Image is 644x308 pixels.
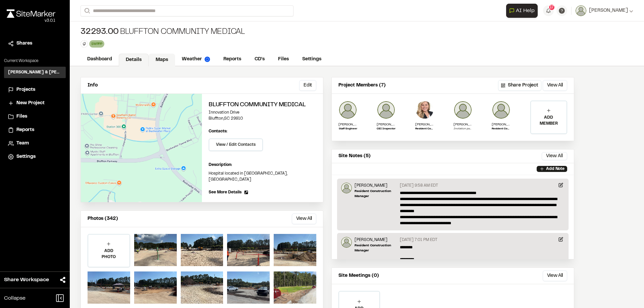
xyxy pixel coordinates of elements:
p: Add Note [546,166,565,172]
a: Files [8,113,62,120]
span: 17 [550,4,554,10]
span: Share Workspace [4,276,49,284]
h2: Bluffton Community Medical [209,101,316,110]
button: Share Project [498,80,541,91]
h3: [PERSON_NAME] & [PERSON_NAME] Inc. [8,69,62,75]
a: Files [271,53,296,66]
button: [PERSON_NAME] [576,5,633,16]
span: AI Help [516,7,535,15]
span: Team [16,140,29,147]
a: Maps [149,54,175,66]
a: CD's [248,53,271,66]
span: 32293.00 [80,27,119,38]
p: Staff Engineer [338,127,357,131]
button: Search [80,5,93,16]
button: Open AI Assistant [506,4,538,18]
img: Lance Stroble [492,101,511,119]
a: Reports [217,53,248,66]
p: Photos (342) [88,215,118,223]
p: Site Meetings (0) [338,272,379,280]
a: Projects [8,86,62,94]
a: Team [8,140,62,147]
p: [PERSON_NAME] [355,237,397,243]
a: Settings [8,153,62,161]
a: Details [119,54,149,66]
a: Settings [296,53,328,66]
p: ADD MEMBER [531,115,567,127]
img: Joe Gillenwater [377,101,395,119]
button: View All [292,213,316,224]
img: Lance Stroble [341,183,352,193]
span: Files [16,113,27,120]
div: Open AI Assistant [506,4,540,18]
p: Info [88,82,98,89]
span: Shares [16,40,32,47]
img: Lance Stroble [341,237,352,248]
button: View All [543,270,567,281]
a: New Project [8,100,62,107]
img: Zack Hutcherson [338,101,357,119]
p: ADD PHOTO [88,248,129,260]
p: [PERSON_NAME] [492,122,511,127]
button: View All [543,80,567,91]
span: [PERSON_NAME] [589,7,628,14]
button: View All [542,152,567,160]
p: Resident Construction Manager [355,243,397,253]
span: Projects [16,86,35,94]
p: [PERSON_NAME] [377,122,395,127]
a: Weather [175,53,217,66]
img: precipai.png [205,57,210,62]
p: Resident Construction Manager [355,189,397,199]
p: Resident Construction Manager [415,127,434,131]
p: Invitation pending [453,127,472,131]
p: [DATE] 9:58 AM EDT [400,183,438,189]
button: 17 [543,5,554,16]
p: CEI Inspector [377,127,395,131]
p: [DATE] 7:01 PM EDT [400,237,437,243]
p: Contacts: [209,128,227,134]
p: [PERSON_NAME] [338,122,357,127]
a: Reports [8,126,62,134]
p: Innovation Drive [209,110,316,116]
span: See More Details [209,189,241,195]
p: Current Workspace [4,58,66,64]
img: rebrand.png [7,9,55,18]
img: User [576,5,586,16]
div: SWPPP [89,40,104,47]
span: Reports [16,126,34,134]
button: Edit Tags [80,40,88,48]
img: user_empty.png [453,101,472,119]
div: Oh geez...please don't... [7,18,55,24]
a: Shares [8,40,62,47]
div: Bluffton Community Medical [80,27,245,38]
span: Collapse [4,294,25,302]
span: Settings [16,153,36,161]
span: New Project [16,100,45,107]
p: [PERSON_NAME] [415,122,434,127]
p: [PERSON_NAME][EMAIL_ADDRESS][DOMAIN_NAME] [453,122,472,127]
p: Description: [209,162,316,168]
p: Hospital located in [GEOGRAPHIC_DATA], [GEOGRAPHIC_DATA] [209,171,316,183]
p: [PERSON_NAME] [355,183,397,189]
p: Project Members (7) [338,82,386,89]
p: Resident Construction Manager [492,127,511,131]
button: View / Edit Contacts [209,138,263,151]
img: Elizabeth Sanders [415,101,434,119]
p: Site Notes (5) [338,152,371,160]
a: Dashboard [80,53,119,66]
p: Bluffton , SC 29910 [209,116,316,122]
button: Edit [299,80,316,91]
